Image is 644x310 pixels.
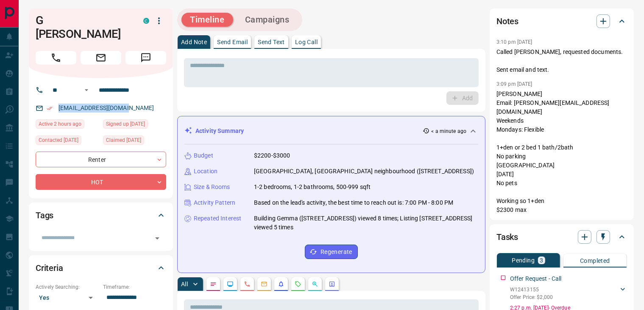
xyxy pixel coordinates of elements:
h1: G [PERSON_NAME] [36,14,131,41]
p: All [181,281,188,287]
button: Regenerate [305,245,358,259]
span: Active 2 hours ago [39,120,81,128]
button: Open [81,85,92,95]
p: Timeframe: [103,283,166,291]
p: Size & Rooms [194,183,230,192]
div: Activity Summary< a minute ago [184,123,478,139]
div: Notes [496,11,627,31]
h2: Tags [36,209,53,222]
div: condos.ca [143,18,149,24]
svg: Notes [210,281,217,287]
button: Open [151,232,163,244]
p: Activity Summary [195,127,244,135]
div: Criteria [36,258,166,278]
p: Completed [580,258,610,264]
p: Repeated Interest [194,214,241,223]
div: Tasks [496,227,627,247]
svg: Email Verified [47,105,53,111]
div: Wed Oct 15 2025 [36,119,99,131]
p: Called [PERSON_NAME], requested documents. Sent email and text. [496,48,627,74]
p: Send Text [258,39,285,45]
svg: Opportunities [312,281,318,287]
p: Log Call [295,39,318,45]
div: Tags [36,205,166,225]
span: Signed up [DATE] [106,120,145,128]
p: Send Email [217,39,248,45]
span: Call [36,51,76,65]
h2: Tasks [496,230,518,244]
button: Campaigns [237,13,298,27]
div: Yes [36,291,99,304]
p: $2200-$3000 [254,151,290,160]
p: W12413155 [510,286,553,293]
div: Renter [36,152,166,167]
div: W12413155Offer Price: $2,000 [510,284,627,303]
p: 1-2 bedrooms, 1-2 bathrooms, 500-999 sqft [254,183,371,192]
svg: Agent Actions [329,281,335,287]
p: Actively Searching: [36,283,99,291]
h2: Criteria [36,261,63,275]
p: Offer Price: $2,000 [510,293,553,301]
p: Budget [194,151,213,160]
p: Offer Request - Call [510,274,562,283]
svg: Requests [295,281,301,287]
span: Message [125,51,166,65]
p: Location [194,167,217,176]
span: Email [81,51,121,65]
p: [PERSON_NAME] Email: [PERSON_NAME][EMAIL_ADDRESS][DOMAIN_NAME] Weekends Mondays: Flexible 1+den o... [496,90,627,214]
span: Claimed [DATE] [106,136,141,144]
h2: Notes [496,14,519,28]
a: [EMAIL_ADDRESS][DOMAIN_NAME] [59,104,154,111]
svg: Listing Alerts [278,281,284,287]
div: HOT [36,174,166,190]
p: 3:09 pm [DATE] [496,81,532,87]
div: Fri Oct 10 2025 [103,119,166,131]
p: Based on the lead's activity, the best time to reach out is: 7:00 PM - 8:00 PM [254,198,453,207]
p: 3 [540,257,543,263]
span: Contacted [DATE] [39,136,78,144]
p: 3:10 pm [DATE] [496,39,532,45]
svg: Lead Browsing Activity [227,281,234,287]
p: Add Note [181,39,207,45]
button: Timeline [181,13,233,27]
p: Pending [512,257,535,263]
svg: Calls [244,281,251,287]
div: Fri Oct 10 2025 [103,135,166,147]
p: Activity Pattern [194,198,235,207]
p: < a minute ago [431,127,466,135]
div: Fri Oct 10 2025 [36,135,99,147]
svg: Emails [261,281,268,287]
p: [GEOGRAPHIC_DATA], [GEOGRAPHIC_DATA] neighbourhood ([STREET_ADDRESS]) [254,167,474,176]
p: Building Gemma ([STREET_ADDRESS]) viewed 8 times; Listing [STREET_ADDRESS] viewed 5 times [254,214,478,232]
